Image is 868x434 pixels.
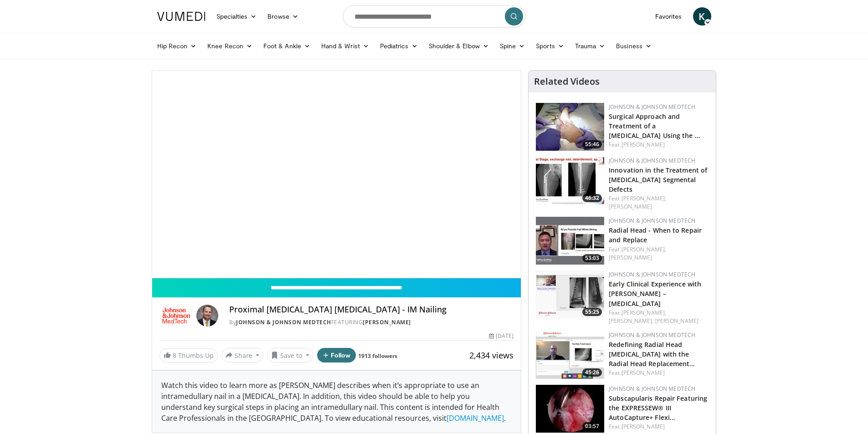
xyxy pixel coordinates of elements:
a: Johnson & Johnson MedTech [609,157,695,164]
div: Feat. [609,423,709,431]
span: 55:25 [582,308,602,316]
a: [PERSON_NAME], [621,245,666,253]
span: 55:46 [582,140,602,148]
div: Feat. [609,245,709,262]
button: Follow [317,348,356,363]
a: Spine [494,37,530,55]
a: [DOMAIN_NAME] [447,413,504,423]
a: Browse [262,7,304,26]
a: [PERSON_NAME] [609,203,652,210]
a: Surgical Approach and Treatment of a [MEDICAL_DATA] Using the … [609,112,700,140]
div: Feat. [609,309,709,325]
a: Business [611,37,657,55]
input: Search topics, interventions [343,5,525,27]
a: [PERSON_NAME] [609,254,652,261]
div: Feat. [609,141,709,149]
a: Favorites [650,7,688,26]
h4: Proximal [MEDICAL_DATA] [MEDICAL_DATA] - IM Nailing [229,305,514,315]
a: Specialties [211,7,262,26]
div: Feat. [609,369,709,377]
div: [DATE] [489,332,514,340]
a: 8 Thumbs Up [159,348,218,363]
a: 1913 followers [358,352,397,360]
a: Shoulder & Elbow [423,37,494,55]
a: Johnson & Johnson MedTech [609,217,695,225]
div: Feat. [609,194,709,211]
a: 53:03 [536,217,604,265]
a: Radial Head - When to Repair and Replace [609,226,702,244]
div: Watch this video to learn more as [PERSON_NAME] describes when it’s appropriate to use an intrame... [152,371,521,433]
img: Avatar [196,305,218,327]
a: [PERSON_NAME] [655,317,699,325]
img: VuMedi Logo [157,12,205,21]
a: Innovation in the Treatment of [MEDICAL_DATA] Segmental Defects [609,166,707,194]
img: Johnson & Johnson MedTech [159,305,193,327]
a: [PERSON_NAME], [621,309,666,317]
a: Subscapularis Repair Featuring the EXPRESSEW® III AutoCapture+ Flexi… [609,394,707,422]
a: 46:32 [536,157,604,204]
img: 680417f9-8db9-4d12-83e7-1cce226b0ea9.150x105_q85_crop-smart_upscale.jpg [536,157,604,204]
span: 45:26 [582,368,602,377]
a: Redefining Radial Head [MEDICAL_DATA] with the Radial Head Replacement… [609,340,695,368]
a: [PERSON_NAME] [621,423,665,430]
a: [PERSON_NAME] [363,318,411,326]
a: Johnson & Johnson MedTech [236,318,331,326]
img: a1fe6fe8-dbe8-4212-b91c-cd16a0105dfe.150x105_q85_crop-smart_upscale.jpg [536,271,604,318]
a: 03:57 [536,385,604,433]
a: [PERSON_NAME] [621,141,665,148]
img: 5c731712-f360-4b83-9d7e-aaee6d31eb6d.150x105_q85_crop-smart_upscale.jpg [536,217,604,265]
img: aa6a3077-da63-409f-8782-61f34ff1b711.150x105_q85_crop-smart_upscale.jpg [536,385,604,433]
a: 55:25 [536,271,604,318]
a: 55:46 [536,103,604,151]
span: 53:03 [582,254,602,262]
a: Trauma [570,37,611,55]
a: [PERSON_NAME], [609,317,653,325]
a: Hand & Wrist [316,37,375,55]
a: Foot & Ankle [258,37,316,55]
span: 03:57 [582,422,602,430]
h4: Related Videos [534,76,600,87]
a: Pediatrics [375,37,423,55]
a: Johnson & Johnson MedTech [609,271,695,278]
a: Johnson & Johnson MedTech [609,331,695,339]
a: 45:26 [536,331,604,379]
span: 46:32 [582,194,602,202]
div: By FEATURING [229,318,514,327]
a: Johnson & Johnson MedTech [609,103,695,111]
a: Early Clinical Experience with [PERSON_NAME] – [MEDICAL_DATA] [609,280,701,307]
a: Hip Recon [152,37,202,55]
span: 2,434 views [469,350,514,361]
a: [PERSON_NAME], [621,194,666,202]
a: Sports [530,37,570,55]
a: [PERSON_NAME] [621,369,665,377]
span: 8 [173,351,176,360]
img: 805b9a89-5d7d-423e-8d70-eacb6b585202.150x105_q85_crop-smart_upscale.jpg [536,103,604,151]
a: Johnson & Johnson MedTech [609,385,695,393]
button: Share [221,348,264,363]
video-js: Video Player [152,71,521,278]
a: K [693,7,711,26]
button: Save to [267,348,313,363]
img: 8d5b8d51-c195-4f3c-84e8-678f741889b8.150x105_q85_crop-smart_upscale.jpg [536,331,604,379]
a: Knee Recon [202,37,258,55]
